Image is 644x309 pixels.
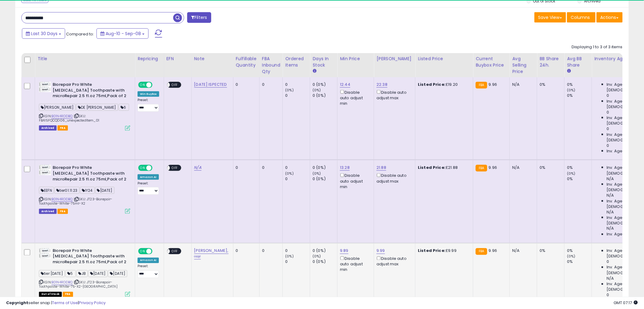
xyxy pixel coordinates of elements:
[22,28,65,39] button: Last 30 Days
[285,165,310,170] div: 0
[39,270,65,277] span: tier [DATE]
[512,165,532,170] div: N/A
[39,280,117,289] span: | SKU: JT23-Biorepair-Toothpaste-White-75-X2-[GEOGRAPHIC_DATA]
[66,31,94,37] span: Compared to:
[170,82,180,88] span: OFF
[313,254,321,259] small: (0%)
[567,82,592,87] div: 0%
[236,248,255,254] div: 0
[540,56,562,68] div: BB Share 24h.
[340,172,369,190] div: Disable auto adjust min
[313,93,337,98] div: 0 (0%)
[340,56,371,62] div: Min Price
[95,187,114,194] span: [DATE]
[138,264,159,278] div: Preset:
[37,56,132,62] div: Title
[285,254,294,259] small: (0%)
[607,226,614,231] span: N/A
[152,249,161,254] span: OFF
[489,248,497,254] span: 9.96
[476,56,507,68] div: Current Buybox Price
[119,104,129,111] span: 6
[138,258,159,263] div: Amazon AI
[567,176,592,182] div: 0%
[139,82,146,88] span: ON
[76,270,88,277] span: JB
[39,114,99,123] span: | SKU: FBA15FQCQD06_unexpectedItem_01
[567,88,576,93] small: (0%)
[313,176,337,182] div: 0 (0%)
[39,187,54,194] span: EEFN
[607,143,609,148] span: 0
[567,12,596,23] button: Columns
[489,82,497,87] span: 9.96
[418,248,468,254] div: £9.99
[571,14,590,20] span: Columns
[285,56,307,68] div: Ordered Items
[418,165,446,170] b: Listed Price:
[313,68,316,74] small: Days In Stock.
[607,110,609,115] span: 0
[58,125,68,131] span: FBA
[285,88,294,93] small: (0%)
[52,300,78,306] a: Terms of Use
[39,165,51,175] img: 51A3qb-UDaL._SL40_.jpg
[418,56,471,62] div: Listed Price
[108,270,127,277] span: [DATE]
[607,259,609,265] span: 0
[285,82,310,87] div: 0
[39,209,57,214] span: Listings that have been deleted from Seller Central
[607,293,609,298] span: 0
[476,248,487,255] small: FBA
[489,165,497,170] span: 9.96
[236,82,255,87] div: 0
[313,171,321,176] small: (0%)
[285,259,310,265] div: 0
[285,176,310,182] div: 0
[512,56,534,75] div: Avg Selling Price
[313,88,321,93] small: (0%)
[39,82,51,92] img: 51A3qb-UDaL._SL40_.jpg
[194,56,231,62] div: Note
[31,31,58,37] span: Last 30 Days
[607,276,614,282] span: N/A
[340,165,350,171] a: 13.28
[6,300,28,306] strong: Copyright
[476,82,487,89] small: FBA
[534,12,566,23] button: Save View
[54,187,79,194] span: tier01.11.23
[340,82,350,88] a: 12.44
[39,248,130,296] div: ASIN:
[138,98,159,112] div: Preset:
[138,174,159,180] div: Amazon AI
[285,93,310,98] div: 0
[567,248,592,254] div: 0%
[53,248,127,267] b: Biorepair Pro White [MEDICAL_DATA] Toothpaste with microRepair 2.5 fl.oz 75ml,Pack of 2
[418,248,446,254] b: Listed Price:
[607,232,639,237] span: Inv. Age 181 Plus:
[607,176,614,182] span: N/A
[540,82,560,87] div: 0%
[39,197,113,206] span: | SKU: JT23-Biorepair-Toothpaste-White-75ml-X2
[418,165,468,170] div: £21.88
[236,56,257,68] div: Fulfillable Quantity
[512,248,532,254] div: N/A
[607,148,639,154] span: Inv. Age 181 Plus:
[80,187,95,194] span: IY24
[285,171,294,176] small: (0%)
[476,165,487,172] small: FBA
[51,114,73,119] a: B01N4RDDBQ
[285,248,310,254] div: 0
[597,12,623,23] button: Actions
[51,197,73,202] a: B01N4RDDBQ
[376,165,386,171] a: 21.88
[6,300,106,306] div: seller snap | |
[139,249,146,254] span: ON
[39,125,57,131] span: Listings that have been deleted from Seller Central
[376,248,385,254] a: 9.99
[540,165,560,170] div: 0%
[567,254,576,259] small: (0%)
[53,165,127,184] b: Biorepair Pro White [MEDICAL_DATA] Toothpaste with microRepair 2.5 fl.oz 75ml,Pack of 2
[58,209,68,214] span: FBA
[138,91,159,97] div: Win BuyBox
